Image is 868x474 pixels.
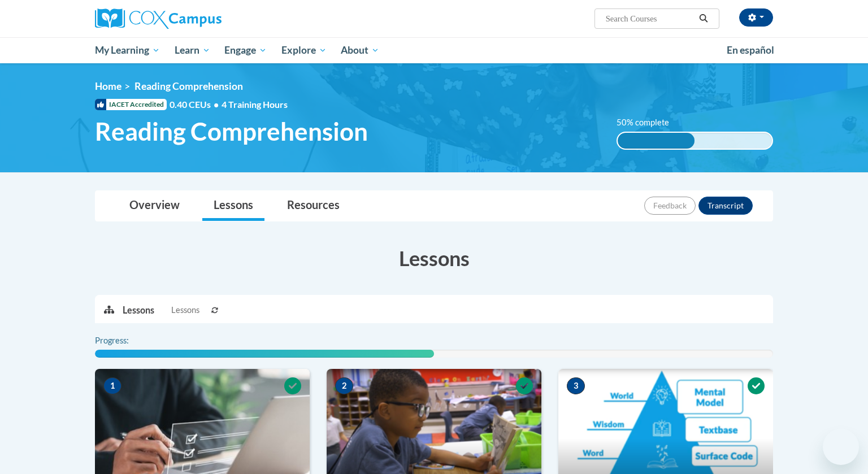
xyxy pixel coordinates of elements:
button: Account Settings [739,8,773,27]
span: 4 Training Hours [222,99,288,110]
label: 50% complete [617,116,682,129]
span: Engage [224,44,267,57]
a: En español [719,38,782,62]
div: 50% complete [618,133,695,149]
span: Explore [281,44,327,57]
span: Lessons [171,304,199,316]
span: 2 [335,377,353,394]
span: 0.40 CEUs [170,98,222,111]
span: IACET Accredited [95,99,167,110]
a: Learn [167,37,218,63]
h3: Lessons [95,244,773,272]
a: About [334,37,387,63]
a: My Learning [88,37,167,63]
button: Feedback [644,197,696,215]
span: • [214,99,219,110]
span: Reading Comprehension [134,80,243,92]
a: Engage [217,37,274,63]
a: Lessons [202,191,264,221]
a: Cox Campus [95,8,310,29]
span: 3 [567,377,585,394]
span: Learn [175,44,210,57]
iframe: Button to launch messaging window [823,429,859,465]
label: Progress: [95,334,160,347]
button: Search [695,12,712,25]
div: Main menu [78,37,790,63]
span: My Learning [95,44,160,57]
a: Overview [118,191,191,221]
p: Lessons [123,304,154,316]
span: 1 [103,377,121,394]
img: Cox Campus [95,8,222,29]
span: Reading Comprehension [95,116,368,146]
button: Transcript [698,197,753,215]
a: Explore [274,37,334,63]
span: About [341,44,379,57]
span: En español [727,44,774,56]
a: Resources [276,191,351,221]
input: Search Courses [605,12,695,25]
a: Home [95,80,121,92]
